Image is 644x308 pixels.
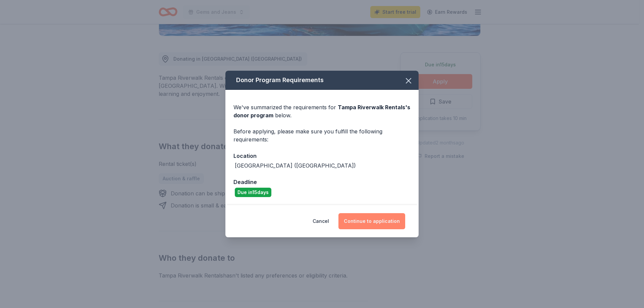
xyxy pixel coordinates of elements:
div: [GEOGRAPHIC_DATA] ([GEOGRAPHIC_DATA]) [235,162,356,170]
div: Deadline [233,178,411,186]
button: Cancel [313,213,329,229]
div: Location [233,151,411,160]
div: Before applying, please make sure you fulfill the following requirements: [233,127,411,143]
div: We've summarized the requirements for below. [233,103,411,119]
div: Due in 15 days [235,188,271,197]
div: Donor Program Requirements [225,71,419,90]
button: Continue to application [338,213,405,229]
